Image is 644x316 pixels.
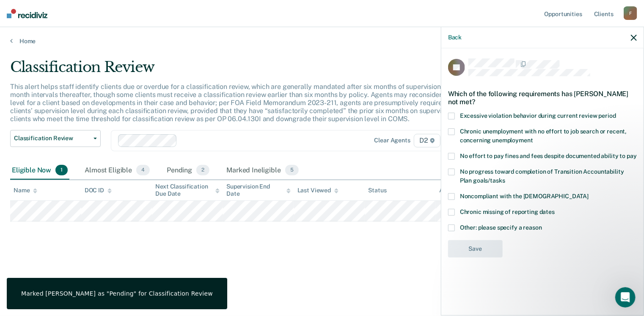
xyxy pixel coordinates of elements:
div: Last Viewed [297,187,339,194]
a: Home [10,37,634,45]
div: Status [369,187,387,194]
button: Back [448,34,462,41]
span: Other: please specify a reason [460,224,542,231]
span: Chronic missing of reporting dates [460,208,555,215]
img: Recidiviz [7,9,47,18]
div: Pending [165,161,211,180]
div: Which of the following requirements has [PERSON_NAME] not met? [448,83,637,113]
span: D2 [414,134,440,147]
span: No effort to pay fines and fees despite documented ability to pay [460,152,637,159]
p: This alert helps staff identify clients due or overdue for a classification review, which are gen... [10,83,491,123]
span: Excessive violation behavior during current review period [460,112,616,119]
div: Eligible Now [10,161,69,180]
span: Chronic unemployment with no effort to job search or recent, concerning unemployment [460,128,627,144]
div: Classification Review [10,58,493,83]
div: Name [14,187,37,194]
div: DOC ID [85,187,112,194]
div: Supervision End Date [226,183,291,197]
span: 4 [136,165,150,176]
span: Noncompliant with the [DEMOGRAPHIC_DATA] [460,193,589,200]
span: No progress toward completion of Transition Accountability Plan goals/tasks [460,168,624,184]
iframe: Intercom live chat [615,287,636,308]
span: 1 [55,165,68,176]
button: Save [448,240,503,258]
div: F [624,6,637,20]
div: Almost Eligible [83,161,151,180]
span: 2 [196,165,209,176]
div: Clear agents [374,137,410,144]
div: Assigned to [439,187,479,194]
div: Marked Ineligible [225,161,300,180]
span: Classification Review [14,135,90,142]
div: Marked [PERSON_NAME] as "Pending" for Classification Review [21,290,213,297]
div: Next Classification Due Date [155,183,220,197]
span: 5 [285,165,299,176]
